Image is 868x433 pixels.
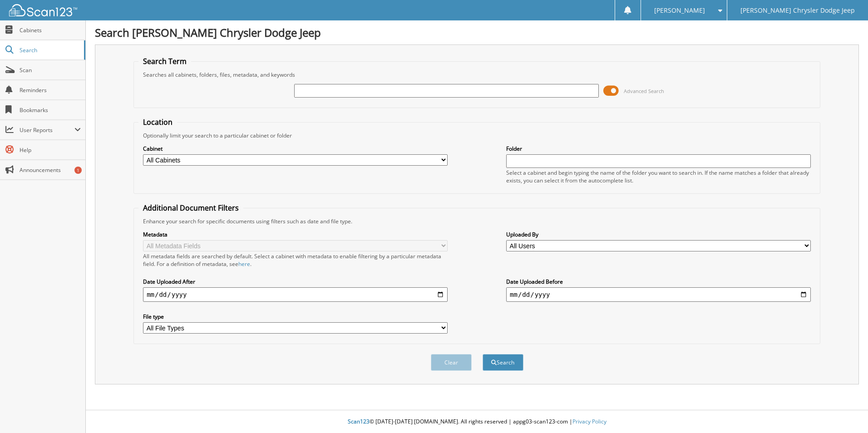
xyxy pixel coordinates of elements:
[483,354,523,371] button: Search
[20,86,81,94] span: Reminders
[506,287,811,302] input: end
[20,166,81,174] span: Announcements
[20,46,79,54] span: Search
[138,203,243,213] legend: Additional Document Filters
[95,25,859,40] h1: Search [PERSON_NAME] Chrysler Dodge Jeep
[86,411,868,433] div: © [DATE]-[DATE] [DOMAIN_NAME]. All rights reserved | appg03-scan123-com |
[138,132,815,139] div: Optionally limit your search to a particular cabinet or folder
[138,56,191,66] legend: Search Term
[138,217,815,225] div: Enhance your search for specific documents using filters such as date and file type.
[506,231,811,238] label: Uploaded By
[143,231,448,238] label: Metadata
[143,287,448,302] input: start
[20,66,81,74] span: Scan
[506,169,811,184] div: Select a cabinet and begin typing the name of the folder you want to search in. If the name match...
[238,260,250,268] a: here
[506,278,811,285] label: Date Uploaded Before
[143,313,448,320] label: File type
[506,145,811,153] label: Folder
[20,126,74,134] span: User Reports
[20,26,81,34] span: Cabinets
[740,8,855,13] span: [PERSON_NAME] Chrysler Dodge Jeep
[74,167,82,174] div: 1
[654,8,705,13] span: [PERSON_NAME]
[572,418,607,425] a: Privacy Policy
[143,278,448,285] label: Date Uploaded After
[138,71,815,79] div: Searches all cabinets, folders, files, metadata, and keywords
[431,354,472,371] button: Clear
[143,145,448,153] label: Cabinet
[20,106,81,114] span: Bookmarks
[624,88,664,94] span: Advanced Search
[9,4,77,16] img: scan123-logo-white.svg
[348,418,370,425] span: Scan123
[20,146,81,154] span: Help
[143,252,448,268] div: All metadata fields are searched by default. Select a cabinet with metadata to enable filtering b...
[138,117,177,127] legend: Location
